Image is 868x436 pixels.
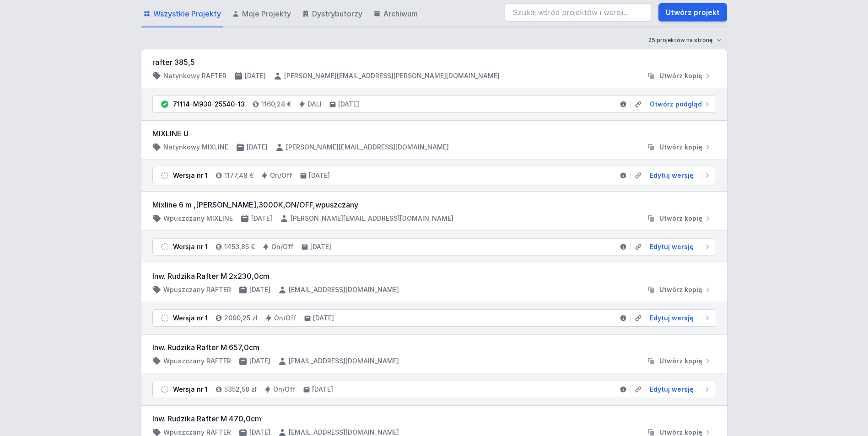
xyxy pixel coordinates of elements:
[242,8,291,19] span: Moje Projekty
[307,100,322,109] h4: DALI
[230,1,293,27] a: Moje Projekty
[173,385,208,394] div: Wersja nr 1
[643,143,716,152] button: Utwórz kopię
[643,214,716,223] button: Utwórz kopię
[659,285,702,294] span: Utwórz kopię
[659,356,702,366] span: Utwórz kopię
[163,143,228,152] h4: Natynkowy MIXLINE
[643,71,716,80] button: Utwórz kopię
[659,143,702,152] span: Utwórz kopię
[224,171,253,180] h4: 1177,48 €
[313,314,334,323] h4: [DATE]
[372,1,420,27] a: Archiwum
[153,8,221,19] span: Wszystkie Projekty
[643,285,716,294] button: Utwórz kopię
[160,242,169,251] img: draft.svg
[173,242,208,251] div: Wersja nr 1
[650,242,694,251] span: Edytuj wersję
[646,100,712,109] a: Otwórz podgląd
[289,356,399,366] h4: [EMAIL_ADDRESS][DOMAIN_NAME]
[163,356,231,366] h4: Wpuszczany RAFTER
[505,3,651,21] input: Szukaj wśród projektów i wersji...
[274,314,297,323] h4: On/Off
[251,214,272,223] h4: [DATE]
[245,71,266,80] h4: [DATE]
[659,214,702,223] span: Utwórz kopię
[646,171,712,180] a: Edytuj wersję
[152,199,716,210] h3: Mixline 6 m ,[PERSON_NAME],3000K,ON/OFF,wpuszczany
[141,1,223,27] a: Wszystkie Projekty
[152,413,716,424] h3: Inw. Rudzika Rafter M 470,0cm
[646,385,712,394] a: Edytuj wersję
[152,57,716,68] h3: rafter 385,5
[291,214,453,223] h4: [PERSON_NAME][EMAIL_ADDRESS][DOMAIN_NAME]
[173,100,245,109] div: 71114-M930-25540-13
[650,385,694,394] span: Edytuj wersję
[152,271,716,282] h3: Inw. Rudzika Rafter M 2x230,0cm
[338,100,359,109] h4: [DATE]
[152,342,716,353] h3: Inw. Rudzika Rafter M 657,0cm
[224,242,255,251] h4: 1453,85 €
[173,171,208,180] div: Wersja nr 1
[284,71,500,80] h4: [PERSON_NAME][EMAIL_ADDRESS][PERSON_NAME][DOMAIN_NAME]
[163,285,231,294] h4: Wpuszczany RAFTER
[286,143,449,152] h4: [PERSON_NAME][EMAIL_ADDRESS][DOMAIN_NAME]
[650,100,702,109] span: Otwórz podgląd
[160,314,169,323] img: draft.svg
[249,285,270,294] h4: [DATE]
[650,171,694,180] span: Edytuj wersję
[247,143,268,152] h4: [DATE]
[650,314,694,323] span: Edytuj wersję
[659,71,702,80] span: Utwórz kopię
[646,242,712,251] a: Edytuj wersję
[163,71,226,80] h4: Natynkowy RAFTER
[300,1,364,27] a: Dystrybutorzy
[270,171,292,180] h4: On/Off
[271,242,294,251] h4: On/Off
[658,3,727,21] a: Utwórz projekt
[309,171,330,180] h4: [DATE]
[224,314,258,323] h4: 2090,25 zł
[152,128,716,139] h3: MIXLINE U
[273,385,296,394] h4: On/Off
[249,356,270,366] h4: [DATE]
[163,214,233,223] h4: Wpuszczany MIXLINE
[312,8,362,19] span: Dystrybutorzy
[160,171,169,180] img: draft.svg
[261,100,291,109] h4: 1160,28 €
[646,314,712,323] a: Edytuj wersję
[289,285,399,294] h4: [EMAIL_ADDRESS][DOMAIN_NAME]
[643,356,716,366] button: Utwórz kopię
[383,8,418,19] span: Archiwum
[312,385,333,394] h4: [DATE]
[224,385,257,394] h4: 5352,58 zł
[310,242,331,251] h4: [DATE]
[160,385,169,394] img: draft.svg
[173,314,208,323] div: Wersja nr 1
